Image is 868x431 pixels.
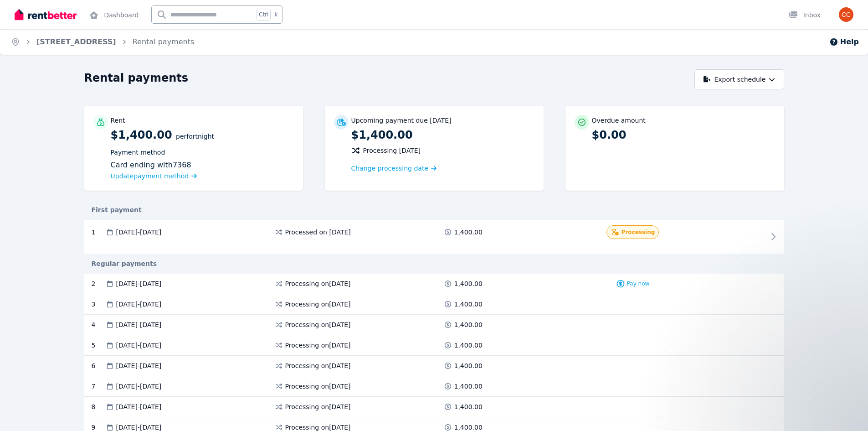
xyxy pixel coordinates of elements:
span: Processing on [DATE] [285,382,351,391]
span: [DATE] - [DATE] [116,341,162,350]
button: Export schedule [694,69,784,89]
div: 5 [92,341,105,350]
span: 1,400.00 [454,300,483,309]
span: 1,400.00 [454,228,483,237]
span: Processed on [DATE] [285,228,351,237]
span: 1,400.00 [454,361,483,370]
span: [DATE] - [DATE] [116,300,162,309]
span: [DATE] - [DATE] [116,320,162,329]
a: [STREET_ADDRESS] [36,37,116,46]
iframe: To enrich screen reader interactions, please activate Accessibility in Grammarly extension settings [837,400,859,422]
span: k [274,11,277,18]
p: Rent [111,116,125,125]
p: Overdue amount [592,116,646,125]
button: Help [829,36,859,47]
span: 1,400.00 [454,382,483,391]
div: Inbox [789,10,821,20]
h1: Rental payments [84,71,189,85]
a: Change processing date [351,164,437,173]
span: Processing on [DATE] [285,300,351,309]
span: Processing on [DATE] [285,279,351,288]
span: Processing on [DATE] [285,341,351,350]
a: Rental payments [133,37,195,46]
span: Processing [621,228,655,236]
div: 6 [92,361,105,370]
div: 3 [92,300,105,309]
span: 1,400.00 [454,341,483,350]
span: per Fortnight [176,133,214,140]
div: Regular payments [84,259,784,268]
div: Card ending with 7368 [111,160,294,171]
span: [DATE] - [DATE] [116,382,162,391]
div: 1 [92,228,105,237]
div: 7 [92,382,105,391]
span: [DATE] - [DATE] [116,402,162,411]
p: $1,400.00 [111,128,294,182]
span: Pay now [627,280,650,287]
span: [DATE] - [DATE] [116,279,162,288]
span: Processing on [DATE] [285,402,351,411]
span: Processing [DATE] [363,146,421,155]
span: Update payment method [111,172,189,180]
div: 4 [92,320,105,329]
span: [DATE] - [DATE] [116,361,162,370]
span: 1,400.00 [454,320,483,329]
p: Upcoming payment due [DATE] [351,116,452,125]
span: 1,400.00 [454,402,483,411]
img: Clare Crabtree [839,7,853,22]
div: First payment [84,205,784,214]
p: $0.00 [592,128,775,142]
div: 8 [92,402,105,411]
p: Payment method [111,148,294,157]
span: Processing on [DATE] [285,320,351,329]
span: Ctrl [257,9,271,21]
span: [DATE] - [DATE] [116,228,162,237]
span: Change processing date [351,164,429,173]
div: 2 [92,279,105,288]
span: Processing on [DATE] [285,361,351,370]
span: 1,400.00 [454,279,483,288]
p: $1,400.00 [351,128,534,142]
img: RentBetter [15,8,77,21]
